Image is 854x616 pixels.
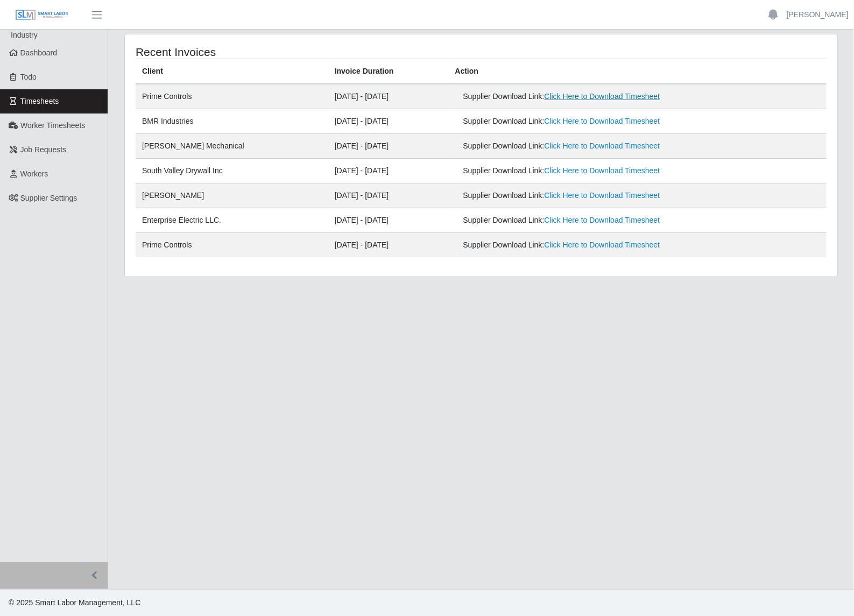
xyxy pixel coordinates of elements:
[136,134,328,159] td: [PERSON_NAME] Mechanical
[328,134,449,159] td: [DATE] - [DATE]
[20,121,85,130] span: Worker Timesheets
[463,116,690,127] div: Supplier Download Link:
[328,59,449,84] th: Invoice Duration
[136,109,328,134] td: BMR Industries
[136,59,328,84] th: Client
[545,166,660,175] a: Click Here to Download Timesheet
[787,9,849,20] a: [PERSON_NAME]
[545,92,660,101] a: Click Here to Download Timesheet
[136,45,414,59] h4: Recent Invoices
[20,194,77,202] span: Supplier Settings
[463,239,690,251] div: Supplier Download Link:
[20,169,48,178] span: Workers
[545,141,660,150] a: Click Here to Download Timesheet
[545,117,660,125] a: Click Here to Download Timesheet
[20,48,58,57] span: Dashboard
[9,598,140,607] span: © 2025 Smart Labor Management, LLC
[463,91,690,102] div: Supplier Download Link:
[328,183,449,208] td: [DATE] - [DATE]
[545,240,660,249] a: Click Here to Download Timesheet
[20,145,67,154] span: Job Requests
[20,73,37,81] span: Todo
[463,165,690,176] div: Supplier Download Link:
[11,31,38,39] span: Industry
[545,191,660,200] a: Click Here to Download Timesheet
[136,159,328,183] td: South Valley Drywall Inc
[136,84,328,109] td: Prime Controls
[136,208,328,233] td: Enterprise Electric LLC.
[136,183,328,208] td: [PERSON_NAME]
[328,208,449,233] td: [DATE] - [DATE]
[328,233,449,258] td: [DATE] - [DATE]
[136,233,328,258] td: Prime Controls
[15,9,69,21] img: SLM Logo
[463,190,690,201] div: Supplier Download Link:
[328,159,449,183] td: [DATE] - [DATE]
[463,140,690,152] div: Supplier Download Link:
[328,84,449,109] td: [DATE] - [DATE]
[328,109,449,134] td: [DATE] - [DATE]
[20,97,59,105] span: Timesheets
[463,215,690,226] div: Supplier Download Link:
[545,216,660,224] a: Click Here to Download Timesheet
[449,59,827,84] th: Action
